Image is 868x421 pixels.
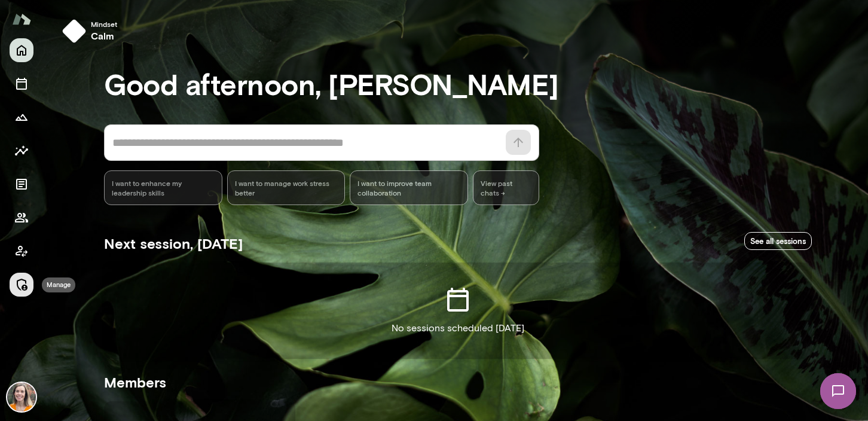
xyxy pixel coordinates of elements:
[91,29,117,43] h6: calm
[42,277,75,292] div: Manage
[392,321,524,335] p: No sessions scheduled [DATE]
[10,38,33,62] button: Home
[10,273,33,297] button: Manage
[112,178,215,197] span: I want to enhance my leadership skills
[357,178,460,197] span: I want to improve team collaboration
[104,67,812,100] h3: Good afternoon, [PERSON_NAME]
[57,14,127,48] button: Mindsetcalm
[104,373,812,392] h5: Members
[91,19,117,29] span: Mindset
[104,170,222,205] div: I want to enhance my leadership skills
[10,105,33,129] button: Growth Plan
[350,170,468,205] div: I want to improve team collaboration
[473,170,539,205] span: View past chats ->
[10,239,33,263] button: Client app
[7,383,36,411] img: Carrie Kelly
[235,178,338,197] span: I want to manage work stress better
[10,206,33,230] button: Members
[10,139,33,163] button: Insights
[10,172,33,196] button: Documents
[10,72,33,96] button: Sessions
[227,170,346,205] div: I want to manage work stress better
[62,19,86,43] img: mindset
[744,232,812,251] a: See all sessions
[104,234,243,253] h5: Next session, [DATE]
[12,8,31,30] img: Mento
